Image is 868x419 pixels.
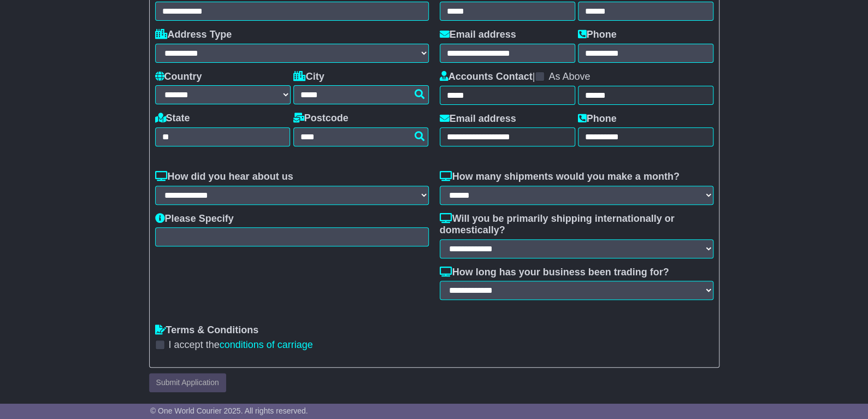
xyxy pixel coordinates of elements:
[440,113,516,125] label: Email address
[440,71,533,83] label: Accounts Contact
[440,29,516,41] label: Email address
[155,213,234,225] label: Please Specify
[155,71,202,83] label: Country
[440,171,680,183] label: How many shipments would you make a month?
[578,29,617,41] label: Phone
[155,29,232,41] label: Address Type
[155,171,293,183] label: How did you hear about us
[293,113,349,125] label: Postcode
[155,113,190,125] label: State
[293,71,324,83] label: City
[548,71,590,83] label: As Above
[440,71,713,86] div: |
[150,406,308,415] span: © One World Courier 2025. All rights reserved.
[220,339,313,350] a: conditions of carriage
[169,339,313,351] label: I accept the
[155,324,259,337] label: Terms & Conditions
[578,113,617,125] label: Phone
[149,373,226,392] button: Submit Application
[440,213,713,237] label: Will you be primarily shipping internationally or domestically?
[440,267,669,279] label: How long has your business been trading for?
